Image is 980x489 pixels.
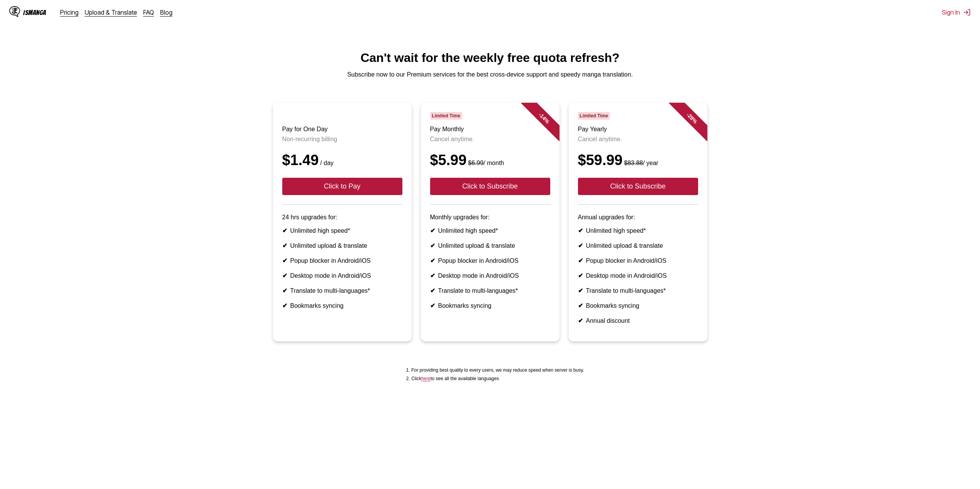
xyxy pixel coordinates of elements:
li: Bookmarks syncing [578,302,698,309]
small: / year [623,160,658,166]
b: ✔ [282,257,287,264]
img: IsManga Logo [9,6,20,17]
div: $1.49 [282,152,402,169]
b: ✔ [430,242,435,249]
li: Popup blocker in Android/iOS [282,257,402,264]
button: Sign In [942,8,971,16]
a: FAQ [143,8,154,16]
b: ✔ [282,302,287,309]
h3: Pay Yearly [578,126,698,133]
li: Unlimited upload & translate [430,242,550,249]
p: Monthly upgrades for: [430,214,550,221]
li: Translate to multi-languages* [282,287,402,294]
div: IsManga [23,9,46,16]
b: ✔ [578,242,583,249]
b: ✔ [430,287,435,294]
p: Non-recurring billing [282,136,402,143]
b: ✔ [578,227,583,234]
li: For providing best quality to every users, we may reduce speed when server is busy. [411,367,584,373]
b: ✔ [578,302,583,309]
li: Unlimited high speed* [430,227,550,234]
a: Upload & Translate [85,8,137,16]
a: Blog [160,8,173,16]
img: Sign out [963,8,971,16]
b: ✔ [430,257,435,264]
button: Click to Subscribe [578,178,698,195]
s: $6.99 [468,160,484,166]
a: IsManga LogoIsManga [9,6,60,18]
li: Unlimited high speed* [282,227,402,234]
li: Click to see all the available languages [411,376,584,381]
div: $59.99 [578,152,698,169]
b: ✔ [282,227,287,234]
p: 24 hrs upgrades for: [282,214,402,221]
div: - 28 % [668,95,715,141]
b: ✔ [430,227,435,234]
li: Bookmarks syncing [430,302,550,309]
span: Limited Time [430,112,462,120]
h3: Pay Monthly [430,126,550,133]
li: Desktop mode in Android/iOS [282,272,402,279]
div: $5.99 [430,152,550,169]
span: Limited Time [578,112,610,120]
b: ✔ [430,272,435,279]
li: Desktop mode in Android/iOS [578,272,698,279]
s: $83.88 [624,160,643,166]
b: ✔ [578,317,583,324]
li: Unlimited high speed* [578,227,698,234]
small: / day [319,160,334,166]
div: - 14 % [521,95,567,141]
a: Pricing [60,8,79,16]
li: Unlimited upload & translate [578,242,698,249]
button: Click to Pay [282,178,402,195]
li: Translate to multi-languages* [430,287,550,294]
b: ✔ [430,302,435,309]
small: / month [467,160,504,166]
li: Desktop mode in Android/iOS [430,272,550,279]
li: Bookmarks syncing [282,302,402,309]
li: Annual discount [578,317,698,324]
li: Unlimited upload & translate [282,242,402,249]
b: ✔ [578,272,583,279]
b: ✔ [282,287,287,294]
li: Popup blocker in Android/iOS [430,257,550,264]
b: ✔ [282,242,287,249]
p: Subscribe now to our Premium services for the best cross-device support and speedy manga translat... [6,71,974,78]
p: Cancel anytime. [430,136,550,143]
a: Available languages [421,376,431,381]
b: ✔ [578,257,583,264]
button: Click to Subscribe [430,178,550,195]
li: Popup blocker in Android/iOS [578,257,698,264]
b: ✔ [578,287,583,294]
b: ✔ [282,272,287,279]
h3: Pay for One Day [282,126,402,133]
li: Translate to multi-languages* [578,287,698,294]
p: Annual upgrades for: [578,214,698,221]
p: Cancel anytime. [578,136,698,143]
h1: Can't wait for the weekly free quota refresh? [6,51,974,65]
